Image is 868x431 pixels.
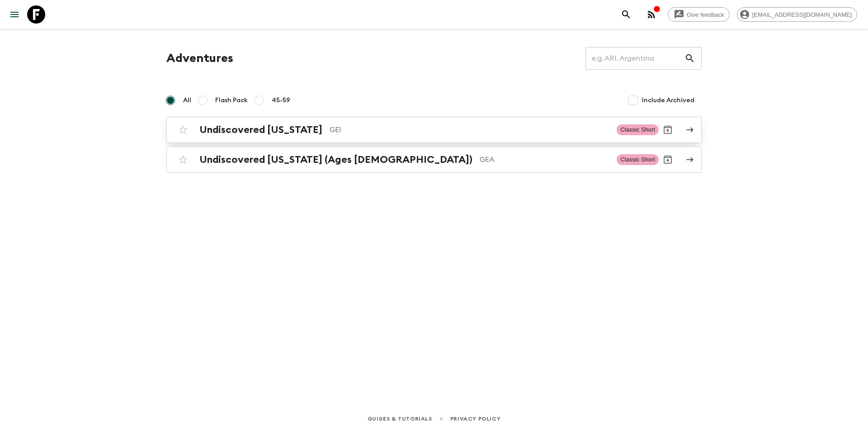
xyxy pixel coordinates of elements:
span: Classic Short [617,154,659,165]
span: Classic Short [617,124,659,135]
a: Privacy Policy [450,414,500,424]
span: All [183,96,191,105]
div: [EMAIL_ADDRESS][DOMAIN_NAME] [737,7,857,22]
a: Give feedback [668,7,730,22]
a: Undiscovered [US_STATE] (Ages [DEMOGRAPHIC_DATA])GEAClassic ShortArchive [166,147,702,173]
button: search adventures [617,5,635,24]
button: menu [5,5,24,24]
h2: Undiscovered [US_STATE] (Ages [DEMOGRAPHIC_DATA]) [199,154,472,166]
span: [EMAIL_ADDRESS][DOMAIN_NAME] [747,11,857,18]
span: Include Archived [642,96,694,105]
h1: Adventures [166,49,233,67]
h2: Undiscovered [US_STATE] [199,124,322,136]
p: GE1 [330,124,609,135]
span: Give feedback [682,11,729,18]
p: GEA [480,154,609,165]
span: Flash Pack [215,96,248,105]
button: Archive [659,151,677,169]
a: Undiscovered [US_STATE]GE1Classic ShortArchive [166,117,702,143]
a: Guides & Tutorials [368,414,432,424]
input: e.g. AR1, Argentina [585,46,684,71]
span: 45-59 [272,96,290,105]
button: Archive [659,121,677,139]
